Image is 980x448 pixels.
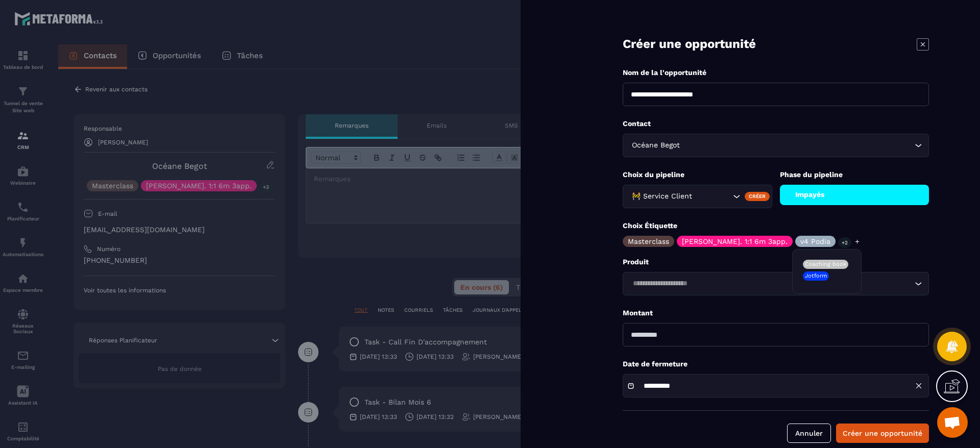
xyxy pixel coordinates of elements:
div: Search for option [623,134,929,157]
p: Créer une opportunité [623,36,756,53]
p: Contact [623,119,929,129]
div: Créer [745,192,770,201]
p: Phase du pipeline [780,170,929,180]
p: Coaching book [805,261,846,268]
p: Choix Étiquette [623,221,929,231]
input: Search for option [694,191,730,202]
p: Masterclass [628,238,669,245]
input: Search for option [682,140,912,151]
span: 🚧 Service Client [629,191,694,202]
p: Jotform [805,272,827,280]
div: Ouvrir le chat [937,407,968,438]
p: Choix du pipeline [623,170,772,180]
button: Créer une opportunité [836,424,929,443]
p: Nom de la l'opportunité [623,68,929,78]
p: [PERSON_NAME]. 1:1 6m 3app. [682,238,788,245]
span: Océane Begot [629,140,682,151]
input: Search for option [629,278,912,289]
p: +2 [838,237,851,248]
div: Search for option [623,185,772,208]
p: v4 Podia [800,238,830,245]
p: Montant [623,308,929,318]
button: Annuler [787,424,831,443]
p: Produit [623,257,929,267]
p: Date de fermeture [623,359,929,369]
div: Search for option [623,272,929,295]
